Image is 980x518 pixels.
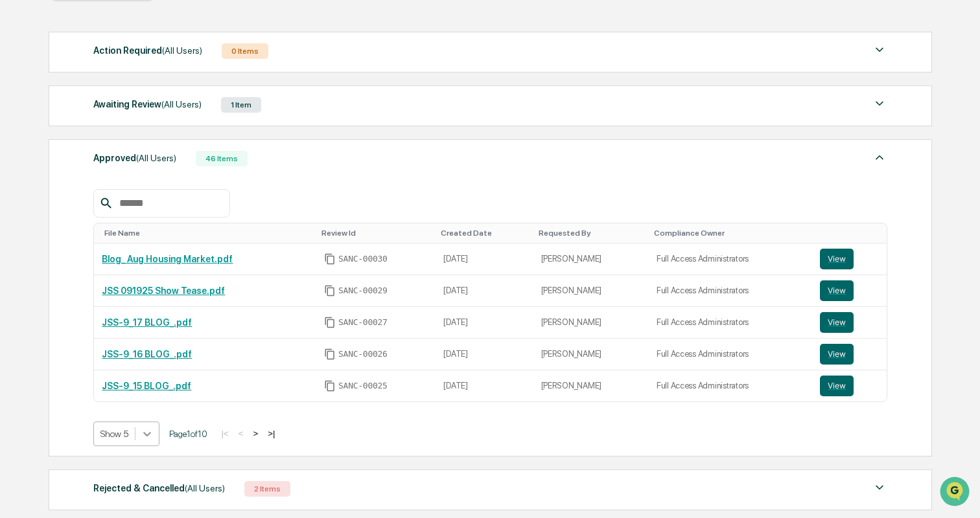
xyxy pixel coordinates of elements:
[264,428,279,439] button: >|
[104,229,311,238] div: Toggle SortBy
[654,229,807,238] div: Toggle SortBy
[102,286,225,296] a: JSS 091925 Show Tease.pdf
[321,229,430,238] div: Toggle SortBy
[324,285,336,297] span: Copy Id
[94,164,104,175] div: 🗄️
[436,243,533,275] td: [DATE]
[820,249,879,269] a: View
[649,370,812,401] td: Full Access Administrators
[44,112,164,122] div: We're available if you need us!
[217,428,232,439] button: |<
[820,249,854,269] button: View
[338,286,388,296] span: SANC-00029
[89,158,166,181] a: 🗄️Attestations
[129,220,157,229] span: Pylon
[822,229,881,238] div: Toggle SortBy
[324,348,336,360] span: Copy Id
[649,339,812,370] td: Full Access Administrators
[539,229,644,238] div: Toggle SortBy
[196,151,248,166] div: 46 Items
[872,150,887,165] img: caret
[91,219,157,229] a: Powered byPylon
[324,253,336,265] span: Copy Id
[441,229,528,238] div: Toggle SortBy
[533,307,649,339] td: [PERSON_NAME]
[169,429,207,439] span: Page 1 of 10
[102,317,192,328] a: JSS-9_17 BLOG_.pdf
[338,317,388,328] span: SANC-00027
[338,349,388,359] span: SANC-00026
[162,45,202,56] span: (All Users)
[533,339,649,370] td: [PERSON_NAME]
[820,280,879,301] a: View
[872,42,887,58] img: caret
[649,275,812,307] td: Full Access Administrators
[324,380,336,392] span: Copy Id
[102,349,192,359] a: JSS-9_16 BLOG_.pdf
[820,312,854,333] button: View
[324,317,336,328] span: Copy Id
[13,164,23,175] div: 🖐️
[872,96,887,111] img: caret
[26,188,82,201] span: Data Lookup
[222,43,268,59] div: 0 Items
[136,153,176,163] span: (All Users)
[102,254,233,264] a: Blog_ Aug Housing Market.pdf
[93,42,202,59] div: Action Required
[185,483,225,493] span: (All Users)
[436,275,533,307] td: [DATE]
[44,99,213,112] div: Start new chat
[8,183,87,206] a: 🔎Data Lookup
[221,97,261,113] div: 1 Item
[93,150,176,166] div: Approved
[161,99,202,109] span: (All Users)
[93,480,225,497] div: Rejected & Cancelled
[649,243,812,275] td: Full Access Administrators
[820,344,879,365] a: View
[872,480,887,495] img: caret
[107,163,161,176] span: Attestations
[939,475,974,510] iframe: Open customer support
[235,428,248,439] button: <
[13,189,23,199] div: 🔎
[533,370,649,401] td: [PERSON_NAME]
[13,99,36,122] img: 1746055101610-c473b297-6a78-478c-a979-82029cc54cd1
[93,96,202,113] div: Awaiting Review
[220,103,236,118] button: Start new chat
[533,243,649,275] td: [PERSON_NAME]
[338,381,388,391] span: SANC-00025
[26,163,84,176] span: Preclearance
[8,158,89,181] a: 🖐️Preclearance
[820,280,854,301] button: View
[533,275,649,307] td: [PERSON_NAME]
[820,344,854,365] button: View
[436,307,533,339] td: [DATE]
[249,428,262,439] button: >
[820,376,879,396] a: View
[244,481,290,497] div: 2 Items
[102,381,191,391] a: JSS-9_15 BLOG_.pdf
[338,254,388,264] span: SANC-00030
[13,27,236,48] p: How can we help?
[436,370,533,401] td: [DATE]
[820,376,854,396] button: View
[436,339,533,370] td: [DATE]
[649,307,812,339] td: Full Access Administrators
[820,312,879,333] a: View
